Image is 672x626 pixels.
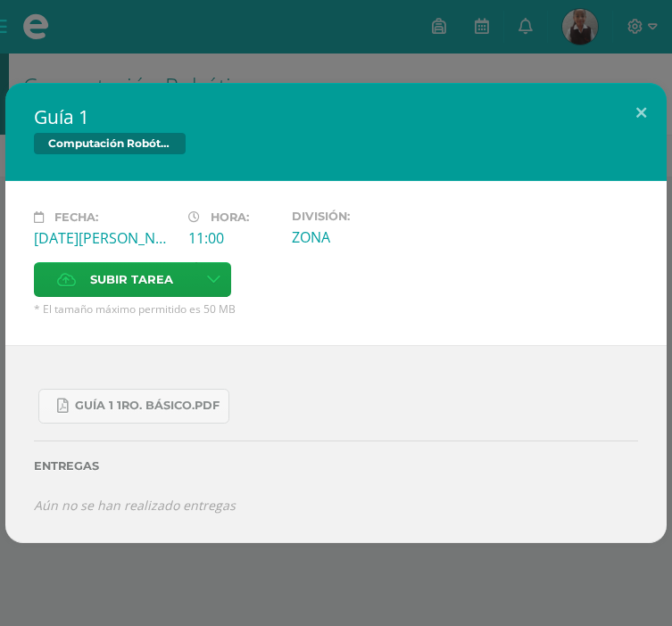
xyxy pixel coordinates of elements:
[34,497,236,514] i: Aún no se han realizado entregas
[188,228,278,248] div: 11:00
[616,83,667,144] button: Close (Esc)
[34,133,186,154] span: Computación Robótica
[34,459,638,473] label: Entregas
[292,227,432,247] div: ZONA
[38,389,229,424] a: Guía 1 1ro. Básico.pdf
[75,399,220,413] span: Guía 1 1ro. Básico.pdf
[34,104,638,129] h2: Guía 1
[90,263,173,296] span: Subir tarea
[34,228,174,248] div: [DATE][PERSON_NAME]
[34,301,638,317] span: * El tamaño máximo permitido es 50 MB
[211,210,249,224] span: Hora:
[54,210,98,224] span: Fecha:
[292,210,432,223] label: División:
